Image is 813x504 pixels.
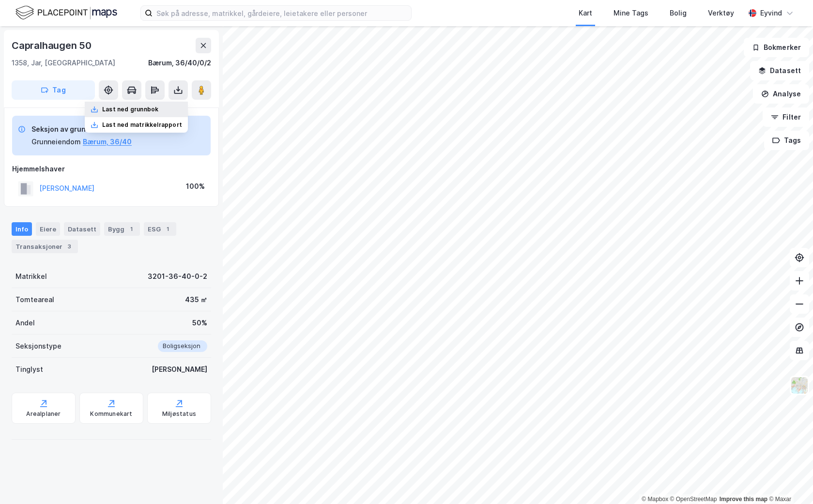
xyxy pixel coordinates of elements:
[15,364,43,375] div: Tinglyst
[765,458,813,504] div: Kontrollprogram for chat
[153,6,411,20] input: Søk på adresse, matrikkel, gårdeiere, leietakere eller personer
[64,242,74,251] div: 3
[192,317,207,329] div: 50%
[764,131,809,150] button: Tags
[162,410,196,418] div: Miljøstatus
[102,121,182,129] div: Last ned matrikkelrapport
[614,7,648,19] div: Mine Tags
[12,240,78,253] div: Transaksjoner
[144,222,176,236] div: ESG
[790,376,809,395] img: Z
[102,106,158,113] div: Last ned grunnbok
[26,410,61,418] div: Arealplaner
[670,7,687,19] div: Bolig
[12,38,93,53] div: Capralhaugen 50
[15,340,61,352] div: Seksjonstype
[31,123,132,135] div: Seksjon av grunneiendom
[148,57,211,69] div: Bærum, 36/40/0/2
[15,294,54,305] div: Tomteareal
[148,271,207,282] div: 3201-36-40-0-2
[15,4,117,21] img: logo.f888ab2527a4732fd821a326f86c7f29.svg
[90,410,132,418] div: Kommunekart
[744,38,809,57] button: Bokmerker
[15,317,35,329] div: Andel
[750,61,809,80] button: Datasett
[152,364,207,375] div: [PERSON_NAME]
[83,136,132,148] button: Bærum, 36/40
[720,496,767,503] a: Improve this map
[12,163,211,175] div: Hjemmelshaver
[12,57,115,69] div: 1358, Jar, [GEOGRAPHIC_DATA]
[185,294,207,305] div: 435 ㎡
[579,7,592,19] div: Kart
[126,224,136,234] div: 1
[753,84,809,104] button: Analyse
[763,107,809,127] button: Filter
[36,222,60,236] div: Eiere
[765,458,813,504] iframe: Chat Widget
[12,222,32,236] div: Info
[642,496,668,503] a: Mapbox
[708,7,734,19] div: Verktøy
[12,80,95,100] button: Tag
[31,136,81,148] div: Grunneiendom
[15,271,47,282] div: Matrikkel
[64,222,100,236] div: Datasett
[104,222,140,236] div: Bygg
[670,496,717,503] a: OpenStreetMap
[186,181,205,192] div: 100%
[760,7,782,19] div: Eyvind
[163,224,172,234] div: 1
